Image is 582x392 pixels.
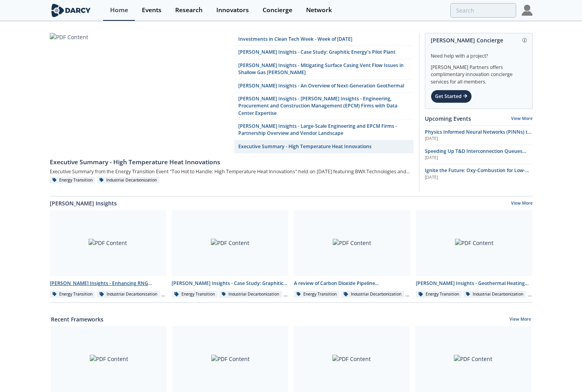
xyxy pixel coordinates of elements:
a: PDF Content A review of Carbon Dioxide Pipeline Transportation Energy Transition Industrial Decar... [291,210,413,298]
input: Advanced Search [450,3,516,18]
div: Home [110,7,128,13]
span: Ignite the Future: Oxy-Combustion for Low-Carbon Power [425,167,529,181]
div: Industrial Decarbonization [463,291,526,298]
a: Investments in Clean Tech Week - Week of [DATE] [234,33,413,46]
span: Physics Informed Neural Networks (PINNs) to Accelerate Subsurface Scenario Analysis [425,129,531,142]
div: Industrial Decarbonization [341,291,404,298]
img: logo-wide.svg [50,4,92,17]
div: [DATE] [425,155,533,161]
div: Executive Summary from the Energy Transition Event "Too Hot to Handle: High Temperature Heat Inno... [50,167,413,176]
div: [PERSON_NAME] Insights - Geothermal Heating and Cooling for C&I [416,280,533,287]
span: Speeding Up T&D Interconnection Queues with Enhanced Software Solutions [425,148,526,162]
div: Industrial Decarbonization [219,291,282,298]
a: [PERSON_NAME] Insights - Large-Scale Engineering and EPCM Firms - Partnership Overview and Vendor... [234,120,413,140]
a: Recent Frameworks [51,315,103,323]
div: [PERSON_NAME] Insights - Case Study: Graphitic Energy's Pilot Plant [172,280,288,287]
a: Physics Informed Neural Networks (PINNs) to Accelerate Subsurface Scenario Analysis [DATE] [425,129,533,142]
img: information.svg [522,38,527,42]
img: Profile [522,5,533,16]
a: Executive Summary - High Temperature Heat Innovations [50,153,413,167]
div: Energy Transition [172,291,218,298]
div: [PERSON_NAME] Concierge [431,33,527,47]
div: Need help with a project? [431,47,527,60]
a: PDF Content [PERSON_NAME] Insights - Case Study: Graphitic Energy's Pilot Plant Energy Transition... [169,210,291,298]
a: View More [511,116,533,121]
a: View More [509,316,531,323]
div: Energy Transition [50,177,96,184]
div: [DATE] [425,174,533,181]
a: [PERSON_NAME] Insights [50,199,117,207]
div: Energy Transition [50,291,96,298]
div: Events [142,7,161,13]
a: Ignite the Future: Oxy-Combustion for Low-Carbon Power [DATE] [425,167,533,180]
a: [PERSON_NAME] Insights - Mitigating Surface Casing Vent Flow Issues in Shallow Gas [PERSON_NAME] [234,59,413,80]
div: Concierge [263,7,292,13]
a: PDF Content [PERSON_NAME] Insights - Enhancing RNG innovation Energy Transition Industrial Decarb... [47,210,169,298]
div: Research [175,7,203,13]
div: Executive Summary - High Temperature Heat Innovations [50,158,413,167]
a: [PERSON_NAME] Insights - [PERSON_NAME] Insights - Engineering, Procurement and Construction Manag... [234,93,413,120]
div: Energy Transition [416,291,462,298]
div: Innovators [216,7,249,13]
div: Get Started [431,90,472,103]
a: PDF Content [PERSON_NAME] Insights - Geothermal Heating and Cooling for C&I Energy Transition Ind... [413,210,535,298]
a: Executive Summary - High Temperature Heat Innovations [234,140,413,153]
a: [PERSON_NAME] Insights - An Overview of Next-Generation Geothermal [234,80,413,93]
a: [PERSON_NAME] Insights - Case Study: Graphitic Energy's Pilot Plant [234,46,413,59]
div: Energy Transition [294,291,340,298]
div: A review of Carbon Dioxide Pipeline Transportation [294,280,411,287]
div: Industrial Decarbonization [97,177,160,184]
div: [PERSON_NAME] Partners offers complimentary innovation concierge services for all members. [431,60,527,85]
div: Industrial Decarbonization [97,291,160,298]
div: [DATE] [425,136,533,142]
a: Speeding Up T&D Interconnection Queues with Enhanced Software Solutions [DATE] [425,148,533,161]
div: Network [306,7,332,13]
a: View More [511,200,533,207]
a: Upcoming Events [425,114,471,123]
div: [PERSON_NAME] Insights - Enhancing RNG innovation [50,280,167,287]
